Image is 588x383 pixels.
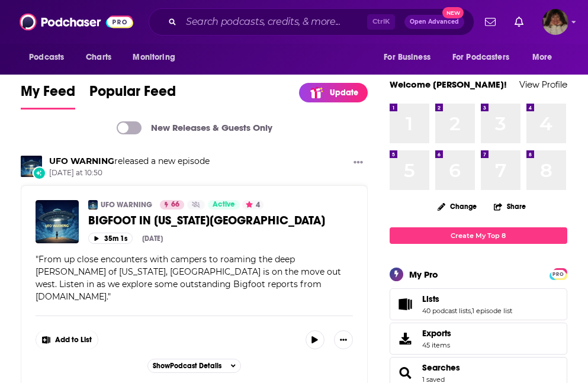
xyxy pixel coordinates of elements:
[542,9,568,35] span: Logged in as angelport
[493,195,526,218] button: Share
[472,307,512,315] a: 1 episode list
[410,19,459,25] span: Open Advanced
[510,12,528,32] a: Show notifications dropdown
[430,199,484,214] button: Change
[101,200,152,210] a: UFO WARNING
[394,365,417,381] a: Searches
[422,362,460,373] a: Searches
[442,7,464,18] span: New
[78,46,118,69] a: Charts
[89,82,176,107] span: Popular Feed
[367,14,395,30] span: Ctrl K
[88,200,98,210] img: UFO WARNING
[445,46,526,69] button: open menu
[390,288,567,320] span: Lists
[133,49,175,66] span: Monitoring
[49,168,210,178] span: [DATE] at 10:50
[55,336,92,345] span: Add to List
[89,82,176,110] a: Popular Feed
[142,234,163,243] div: [DATE]
[452,49,509,66] span: For Podcasters
[349,156,368,170] button: Show More Button
[20,11,133,33] img: Podchaser - Follow, Share and Rate Podcasts
[49,156,210,167] h3: released a new episode
[33,166,46,179] div: New Episode
[117,121,272,134] a: New Releases & Guests Only
[149,8,474,36] div: Search podcasts, credits, & more...
[171,199,179,211] span: 66
[36,330,98,349] button: Show More Button
[519,79,567,90] a: View Profile
[375,46,445,69] button: open menu
[334,330,353,349] button: Show More Button
[29,49,64,66] span: Podcasts
[299,83,368,102] a: Update
[422,328,451,339] span: Exports
[390,79,507,90] a: Welcome [PERSON_NAME]!
[21,82,75,110] a: My Feed
[86,49,111,66] span: Charts
[422,307,471,315] a: 40 podcast lists
[390,323,567,355] a: Exports
[409,269,438,280] div: My Pro
[124,46,190,69] button: open menu
[471,307,472,315] span: ,
[422,294,439,304] span: Lists
[21,46,79,69] button: open menu
[153,362,221,370] span: Show Podcast Details
[208,200,240,210] a: Active
[88,213,325,228] span: BIGFOOT IN [US_STATE][GEOGRAPHIC_DATA]
[36,254,341,302] span: " "
[36,254,341,302] span: From up close encounters with campers to roaming the deep [PERSON_NAME] of [US_STATE], [GEOGRAPHI...
[242,200,264,210] button: 4
[49,156,114,166] a: UFO WARNING
[422,341,451,349] span: 45 items
[88,233,133,244] button: 35m 1s
[394,296,417,313] a: Lists
[394,330,417,347] span: Exports
[404,15,464,29] button: Open AdvancedNew
[181,12,367,31] input: Search podcasts, credits, & more...
[160,200,184,210] a: 66
[551,269,565,278] a: PRO
[213,199,235,211] span: Active
[36,200,79,243] img: BIGFOOT IN WASHINGTON STATE
[532,49,552,66] span: More
[480,12,500,32] a: Show notifications dropdown
[390,227,567,243] a: Create My Top 8
[21,82,75,107] span: My Feed
[551,270,565,279] span: PRO
[88,213,353,228] a: BIGFOOT IN [US_STATE][GEOGRAPHIC_DATA]
[422,294,512,304] a: Lists
[542,9,568,35] button: Show profile menu
[542,9,568,35] img: User Profile
[330,88,358,98] p: Update
[21,156,42,177] img: UFO WARNING
[524,46,567,69] button: open menu
[147,359,241,373] button: ShowPodcast Details
[384,49,430,66] span: For Business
